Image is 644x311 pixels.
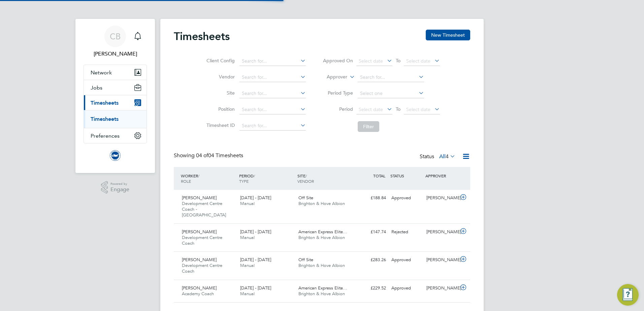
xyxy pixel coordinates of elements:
[110,32,121,41] span: CB
[182,229,217,235] span: [PERSON_NAME]
[91,69,112,76] span: Network
[204,74,235,80] label: Vendor
[394,105,402,113] span: To
[359,58,383,64] span: Select date
[298,263,345,268] span: Brighton & Hove Albion
[354,283,389,294] div: £229.52
[323,58,353,64] label: Approved On
[110,181,129,187] span: Powered by
[174,152,245,159] div: Showing
[394,56,402,65] span: To
[196,152,208,159] span: 04 of
[240,201,255,206] span: Manual
[204,58,235,64] label: Client Config
[179,170,237,187] div: WORKER
[84,65,147,80] button: Network
[182,201,226,218] span: Development Centre Coach - [GEOGRAPHIC_DATA]
[358,89,424,98] input: Select one
[424,193,459,204] div: [PERSON_NAME]
[359,106,383,112] span: Select date
[298,257,313,263] span: Off Site
[297,178,314,184] span: VENDOR
[182,235,222,246] span: Development Centre Coach
[240,263,255,268] span: Manual
[240,235,255,240] span: Manual
[389,283,424,294] div: Approved
[389,254,424,266] div: Approved
[323,106,353,112] label: Period
[91,84,102,91] span: Jobs
[298,195,313,201] span: Off Site
[305,173,307,178] span: /
[204,90,235,96] label: Site
[239,73,306,82] input: Search for...
[254,173,255,178] span: /
[420,152,457,162] div: Status
[373,173,385,178] span: TOTAL
[204,106,235,112] label: Position
[354,254,389,266] div: £283.26
[84,150,147,161] a: Go to home page
[389,227,424,238] div: Rejected
[84,95,147,110] button: Timesheets
[323,90,353,96] label: Period Type
[182,257,217,263] span: [PERSON_NAME]
[240,195,271,201] span: [DATE] - [DATE]
[424,170,459,182] div: APPROVER
[174,30,230,43] h2: Timesheets
[298,291,345,297] span: Brighton & Hove Albion
[182,195,217,201] span: [PERSON_NAME]
[389,170,424,182] div: STATUS
[424,254,459,266] div: [PERSON_NAME]
[239,105,306,114] input: Search for...
[237,170,296,187] div: PERIOD
[240,285,271,291] span: [DATE] - [DATE]
[75,19,155,173] nav: Main navigation
[298,285,347,291] span: American Express Elite…
[424,227,459,238] div: [PERSON_NAME]
[110,150,121,161] img: brightonandhovealbion-logo-retina.png
[198,173,199,178] span: /
[354,193,389,204] div: £188.84
[298,201,345,206] span: Brighton & Hove Albion
[91,116,119,122] a: Timesheets
[91,100,119,106] span: Timesheets
[358,121,379,132] button: Filter
[406,106,430,112] span: Select date
[426,30,470,40] button: New Timesheet
[424,283,459,294] div: [PERSON_NAME]
[239,178,249,184] span: TYPE
[110,187,129,193] span: Engage
[240,257,271,263] span: [DATE] - [DATE]
[296,170,354,187] div: SITE
[84,110,147,128] div: Timesheets
[204,122,235,128] label: Timesheet ID
[298,229,347,235] span: American Express Elite…
[84,26,147,58] a: CB[PERSON_NAME]
[406,58,430,64] span: Select date
[239,57,306,66] input: Search for...
[182,291,214,297] span: Academy Coach
[239,121,306,131] input: Search for...
[101,181,130,194] a: Powered byEngage
[298,235,345,240] span: Brighton & Hove Albion
[181,178,191,184] span: ROLE
[84,128,147,143] button: Preferences
[182,263,222,274] span: Development Centre Coach
[240,229,271,235] span: [DATE] - [DATE]
[389,193,424,204] div: Approved
[182,285,217,291] span: [PERSON_NAME]
[240,291,255,297] span: Manual
[317,74,347,80] label: Approver
[84,50,147,58] span: Calvin Buckland
[617,284,639,306] button: Engage Resource Center
[354,227,389,238] div: £147.74
[84,80,147,95] button: Jobs
[196,152,243,159] span: 04 Timesheets
[239,89,306,98] input: Search for...
[91,133,120,139] span: Preferences
[358,73,424,82] input: Search for...
[446,153,449,160] span: 4
[439,153,455,160] label: All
